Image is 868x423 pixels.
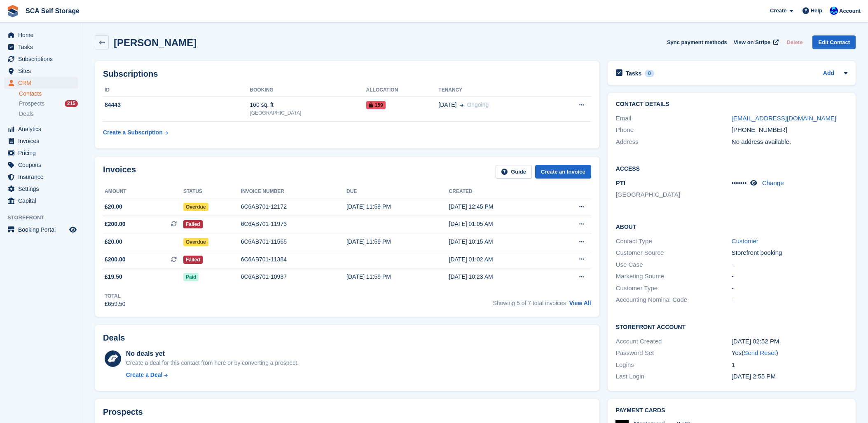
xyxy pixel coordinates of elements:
[103,69,591,79] h2: Subscriptions
[732,284,847,293] div: -
[616,164,847,172] h2: Access
[250,84,366,97] th: Booking
[449,237,552,246] div: [DATE] 10:15 AM
[4,77,78,89] a: menu
[126,349,299,359] div: No deals yet
[4,53,78,65] a: menu
[4,135,78,147] a: menu
[366,101,386,109] span: 159
[241,220,346,228] div: 6C6AB701-11973
[183,220,203,228] span: Failed
[7,214,82,222] span: Storefront
[346,273,449,281] div: [DATE] 11:59 PM
[467,101,489,108] span: Ongoing
[22,4,83,18] a: SCA Self Storage
[126,359,299,367] div: Create a deal for this contact from here or by converting a prospect.
[103,185,183,198] th: Amount
[812,35,856,49] a: Edit Contact
[4,29,78,41] a: menu
[438,101,456,109] span: [DATE]
[103,165,136,179] h2: Invoices
[732,115,836,122] a: [EMAIL_ADDRESS][DOMAIN_NAME]
[616,137,732,147] div: Address
[19,110,34,118] span: Deals
[616,248,732,258] div: Customer Source
[732,248,847,258] div: Storefront booking
[732,348,847,358] div: Yes
[68,225,78,235] a: Preview store
[18,123,68,135] span: Analytics
[346,185,449,198] th: Due
[616,101,847,108] h2: Contact Details
[496,165,532,179] a: Guide
[830,7,838,15] img: Kelly Neesham
[732,272,847,281] div: -
[18,29,68,41] span: Home
[18,41,68,53] span: Tasks
[762,179,784,186] a: Change
[103,128,163,137] div: Create a Subscription
[183,273,199,281] span: Paid
[449,220,552,228] div: [DATE] 01:05 AM
[616,284,732,293] div: Customer Type
[105,237,122,246] span: £20.00
[744,349,776,356] a: Send Reset
[241,185,346,198] th: Invoice number
[839,7,861,15] span: Account
[732,137,847,147] div: No address available.
[126,371,163,379] div: Create a Deal
[732,237,758,244] a: Customer
[732,360,847,370] div: 1
[103,333,125,343] h2: Deals
[616,360,732,370] div: Logins
[366,84,439,97] th: Allocation
[18,147,68,159] span: Pricing
[18,195,68,207] span: Capital
[616,348,732,358] div: Password Set
[19,110,78,118] a: Deals
[105,220,126,228] span: £200.00
[811,7,822,15] span: Help
[616,179,625,186] span: PTI
[241,255,346,264] div: 6C6AB701-11384
[18,77,68,89] span: CRM
[616,114,732,123] div: Email
[18,53,68,65] span: Subscriptions
[241,237,346,246] div: 6C6AB701-11565
[449,255,552,264] div: [DATE] 01:02 AM
[616,237,732,246] div: Contact Type
[114,37,197,48] h2: [PERSON_NAME]
[616,190,732,200] li: [GEOGRAPHIC_DATA]
[19,99,78,108] a: Prospects 215
[616,125,732,135] div: Phone
[103,84,250,97] th: ID
[616,337,732,346] div: Account Created
[823,69,834,78] a: Add
[449,185,552,198] th: Created
[616,272,732,281] div: Marketing Source
[732,373,776,380] time: 2025-05-04 13:55:49 UTC
[346,202,449,211] div: [DATE] 11:59 PM
[783,35,806,49] button: Delete
[18,159,68,171] span: Coupons
[732,260,847,270] div: -
[569,300,591,306] a: View All
[65,100,78,107] div: 215
[105,292,126,300] div: Total
[19,90,78,98] a: Contacts
[18,65,68,77] span: Sites
[449,202,552,211] div: [DATE] 12:45 PM
[103,101,250,109] div: 84443
[18,171,68,183] span: Insurance
[4,41,78,53] a: menu
[346,237,449,246] div: [DATE] 11:59 PM
[626,70,642,77] h2: Tasks
[105,255,126,264] span: £200.00
[183,256,203,264] span: Failed
[535,165,591,179] a: Create an Invoice
[742,349,778,356] span: ( )
[493,300,566,306] span: Showing 5 of 7 total invoices
[732,125,847,135] div: [PHONE_NUMBER]
[103,407,143,417] h2: Prospects
[19,100,44,108] span: Prospects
